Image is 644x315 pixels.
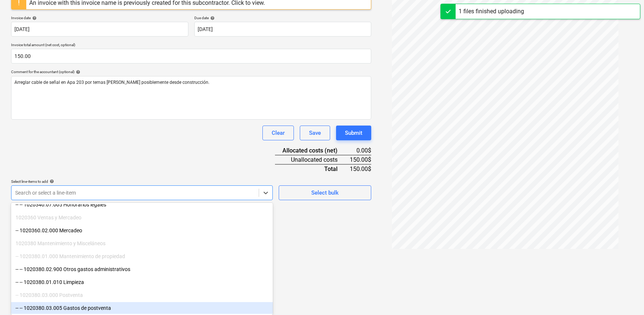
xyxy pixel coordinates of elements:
div: -- 1020380.03.000 Postventa [11,289,273,301]
div: 1020380 Mantenimiento y Misceláneos [11,237,273,249]
div: 1020360 Ventas y Mercadeo [11,212,273,223]
div: Widget de chat [607,280,644,315]
div: Submit [345,128,362,138]
div: -- 1020360.02.000 Mercadeo [11,225,273,236]
div: Comment for the accountant (optional) [11,69,371,74]
div: Allocated costs (net) [275,146,349,155]
div: 150.00$ [349,164,371,173]
div: -- -- 1020380.01.010 Limpieza [11,276,273,288]
div: 0.00$ [349,146,371,155]
input: Invoice date not specified [11,22,188,37]
div: -- -- 1020340.07.005 Honorarios legales [11,199,273,210]
span: help [48,179,54,184]
button: Submit [336,126,371,140]
span: help [209,16,215,20]
button: Select bulk [279,185,371,200]
div: Invoice date [11,16,188,20]
div: Clear [272,128,285,138]
button: Save [300,126,330,140]
input: Invoice total amount (net cost, optional) [11,49,371,64]
div: -- -- 1020380.03.005 Gastos de postventa [11,302,273,314]
div: 1 files finished uploading [459,7,524,16]
div: 150.00$ [349,155,371,164]
div: Save [309,128,321,138]
p: Invoice total amount (net cost, optional) [11,42,371,49]
input: Due date not specified [194,22,372,37]
button: Clear [262,126,294,140]
div: -- -- 1020380.02.900 Otros gastos administrativos [11,263,273,275]
div: Unallocated costs [275,155,349,164]
span: help [74,70,80,74]
span: help [31,16,37,20]
div: Select line-items to add [11,179,273,184]
div: Select bulk [311,188,339,198]
div: Due date [194,16,372,20]
div: -- 1020380.01.000 Mantenimiento de propiedad [11,250,273,262]
span: Arreglar cable de señal en Apa 203 por temas [PERSON_NAME] posiblemente desde construcción. [14,80,209,85]
div: Total [275,164,349,173]
iframe: Chat Widget [607,280,644,315]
